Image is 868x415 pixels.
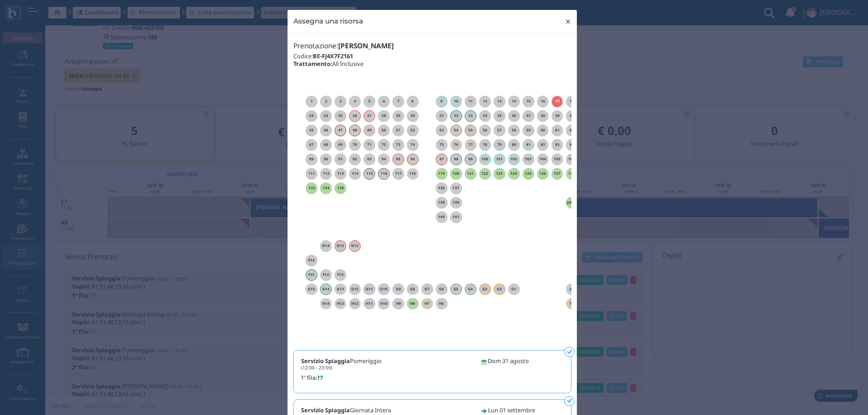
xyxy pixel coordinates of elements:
span: × [565,16,571,28]
h6: D12 [349,244,361,248]
h6: H9 [392,302,404,306]
h6: G6 [436,287,448,291]
h6: 118 [407,172,419,176]
h6: 59 [523,128,534,132]
h6: 4 [349,99,361,103]
h6: 47 [335,128,346,132]
h6: 100 [479,157,491,161]
h6: 39 [552,114,563,118]
h6: 15 [523,99,534,103]
h6: 71 [363,143,375,147]
h6: 73 [392,143,404,147]
h6: 51 [392,128,404,132]
h6: 138 [436,201,448,205]
h6: 29 [392,114,404,118]
h6: 78 [479,143,491,147]
h6: 8 [407,99,419,103]
h6: 1 [306,99,317,103]
h6: 119 [436,172,448,176]
h6: 80 [508,143,520,147]
h6: H7 [421,302,433,306]
h6: G2 [494,287,505,291]
h6: 16 [537,99,549,103]
h5: Codice: [293,53,571,59]
h6: G8 [407,287,419,291]
h6: G10 [378,287,390,291]
h6: 102 [508,157,520,161]
h6: D14 [320,244,332,248]
h6: 10 [450,99,462,103]
h6: 25 [335,114,346,118]
h6: 126 [537,172,549,176]
h6: 46 [320,128,332,132]
h6: 136 [436,186,448,190]
h6: 28 [378,114,390,118]
h6: 122 [479,172,491,176]
b: Trattamento: [293,60,332,68]
h6: 83 [552,143,563,147]
h6: 94 [378,157,390,161]
h6: 49 [363,128,375,132]
h6: G3 [479,287,491,291]
h6: 9 [436,99,448,103]
h6: G7 [421,287,433,291]
h6: 81 [523,143,534,147]
h5: Dom 31 agosto [488,358,529,364]
h6: 48 [349,128,361,132]
h6: 134 [320,186,332,190]
h6: 124 [508,172,520,176]
small: (12:00 - 23:59) [301,364,332,371]
h6: 60 [537,128,549,132]
h6: 112 [320,172,332,176]
h6: 76 [450,143,462,147]
h6: G12 [349,287,361,291]
h6: 121 [465,172,476,176]
h6: 82 [537,143,549,147]
h6: 115 [363,172,375,176]
h6: 103 [523,157,534,161]
h6: 105 [552,157,563,161]
h6: 137 [450,186,462,190]
h6: 123 [494,172,505,176]
h6: 6 [378,99,390,103]
h6: F15 [306,273,317,277]
h6: 113 [335,172,346,176]
h6: 96 [407,157,419,161]
h6: 31 [436,114,448,118]
h6: H11 [363,302,375,306]
h6: 125 [523,172,534,176]
label: 1° fila: [301,373,471,382]
h6: 32 [450,114,462,118]
h6: G1 [508,287,520,291]
h6: E14 [306,258,317,262]
h6: 139 [450,201,462,205]
h6: F14 [320,273,332,277]
h6: 12 [479,99,491,103]
h6: 77 [465,143,476,147]
h6: 37 [523,114,534,118]
h6: 45 [306,128,317,132]
h6: 111 [306,172,317,176]
h6: H6 [436,302,448,306]
h6: 95 [392,157,404,161]
h6: 98 [450,157,462,161]
h6: 7 [392,99,404,103]
b: 17 [317,374,323,381]
h6: 2 [320,99,332,103]
h4: Assegna una risorsa [293,16,363,26]
h6: 50 [378,128,390,132]
h6: F13 [335,273,346,277]
b: BE-FJ4X7F2161 [313,52,353,60]
h6: 56 [479,128,491,132]
h6: 67 [306,143,317,147]
h6: 11 [465,99,476,103]
h6: G15 [306,287,317,291]
h6: G13 [335,287,346,291]
h6: 27 [363,114,375,118]
h6: 14 [508,99,520,103]
h6: 38 [537,114,549,118]
h6: H14 [320,302,332,306]
h6: 75 [436,143,448,147]
h6: 91 [335,157,346,161]
h6: 30 [407,114,419,118]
